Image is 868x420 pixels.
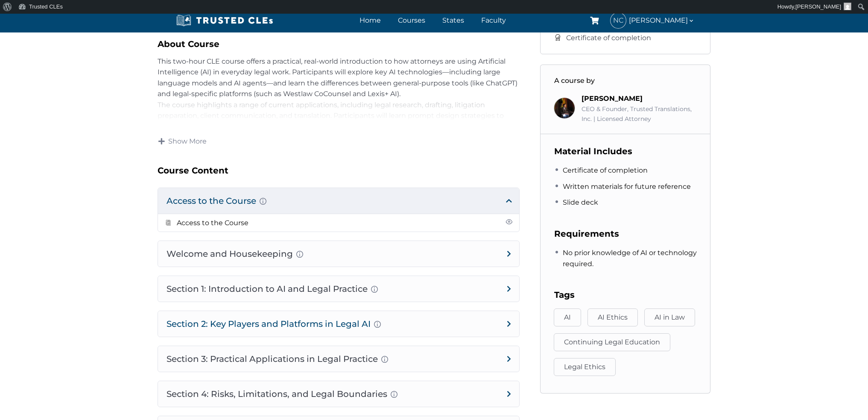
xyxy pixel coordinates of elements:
a: [PERSON_NAME] [582,94,643,103]
a: Show More [158,136,207,147]
h3: Material Includes [554,144,697,158]
span: NC [611,13,626,28]
h3: Requirements [554,227,697,241]
a: Home [357,14,383,26]
span: Show More [168,137,207,146]
h4: Section 4: Risks, Limitations, and Legal Boundaries [158,381,519,407]
h3: A course by [554,75,697,86]
a: Continuing Legal Education [554,333,670,351]
h4: Section 3: Practical Applications in Legal Practice [158,346,519,372]
span: Certificate of completion [566,32,651,44]
h4: Welcome and Housekeeping [158,241,519,267]
img: Trusted CLEs [174,14,276,27]
a: Courses [396,14,427,26]
a: AI [554,308,581,326]
a: Access to the Course [177,219,248,227]
a: AI in Law [644,308,695,326]
a: AI Ethics [587,308,638,326]
span: Written materials for future reference [563,181,691,192]
span: No prior knowledge of AI or technology required. [563,247,697,269]
span: Slide deck [563,197,598,208]
a: Legal Ethics [554,358,616,376]
h4: Section 2: Key Players and Platforms in Legal AI [158,311,519,337]
h3: Tags [554,288,697,302]
a: States [440,14,466,26]
a: Faculty [479,14,508,26]
h4: Access to the Course [158,188,519,214]
span: [PERSON_NAME] [795,3,841,10]
h4: Section 1: Introduction to AI and Legal Practice [158,276,519,302]
span: This two-hour CLE course offers a practical, real-world introduction to how attorneys are using A... [158,57,517,98]
span: Certificate of completion [563,165,648,176]
h2: About Course [158,37,520,51]
h3: Course Content [158,164,520,177]
span: [PERSON_NAME] [629,15,695,26]
div: CEO & Founder, Trusted Translations, Inc. | Licensed Attorney [582,104,697,123]
img: Richard Estevez [554,98,575,118]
